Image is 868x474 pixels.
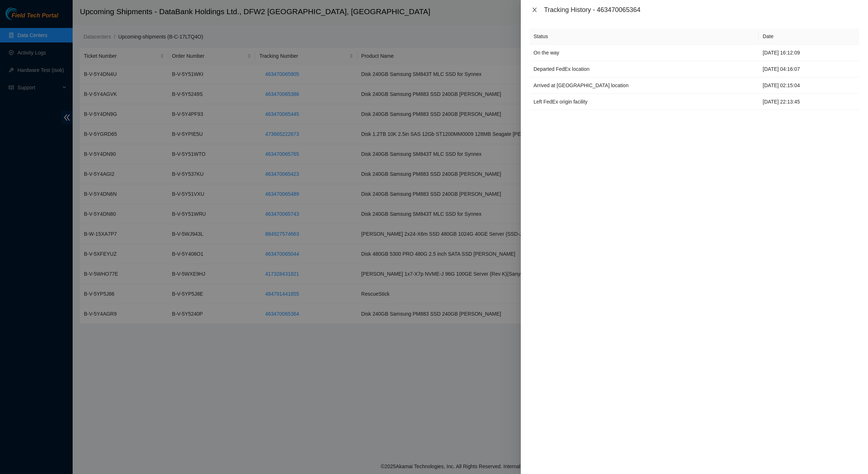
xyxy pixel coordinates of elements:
span: close [532,7,538,13]
td: Arrived at [GEOGRAPHIC_DATA] location [530,77,759,94]
td: Departed FedEx location [530,61,759,77]
td: [DATE] 02:15:04 [759,77,859,94]
th: Date [759,28,859,45]
td: [DATE] 16:12:09 [759,45,859,61]
td: [DATE] 04:16:07 [759,61,859,77]
td: Left FedEx origin facility [530,94,759,110]
button: Close [530,7,540,13]
td: [DATE] 22:13:45 [759,94,859,110]
th: Status [530,28,759,45]
div: Tracking History - 463470065364 [544,6,859,14]
td: On the way [530,45,759,61]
